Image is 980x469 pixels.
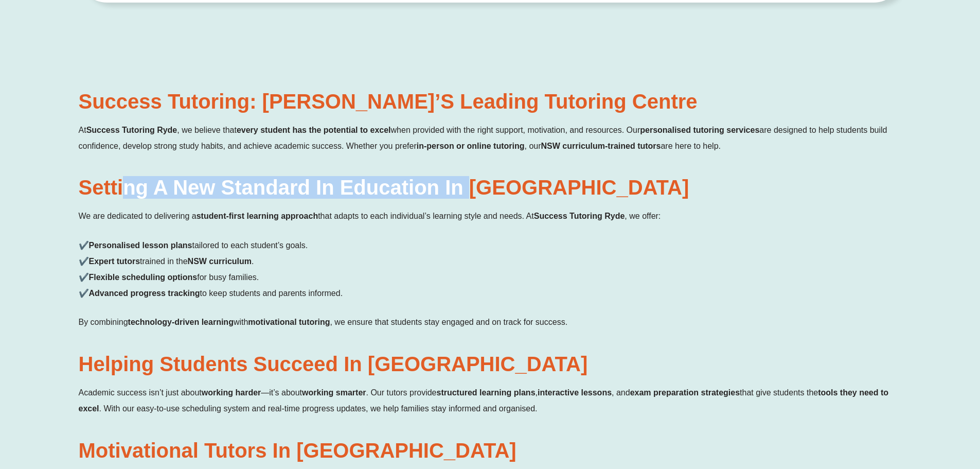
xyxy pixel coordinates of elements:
span: —it’s about [261,388,302,397]
span: . [252,257,254,266]
h2: Helping Students Succeed in [GEOGRAPHIC_DATA] [79,354,902,374]
span: , our [525,142,541,150]
span: tailored to each student’s goals. [192,241,308,250]
span: that give students the [740,388,818,397]
b: working smarter [302,388,366,397]
iframe: Chat Widget [809,353,980,469]
span: Academic success isn’t just about [79,388,202,397]
b: Advanced progress tracking [89,289,200,298]
span: ✔️ [79,289,89,298]
h2: Motivational Tutors in [GEOGRAPHIC_DATA] [79,440,902,461]
b: structured learning plans [436,388,535,397]
span: to keep students and parents informed. [200,289,343,298]
b: personalised tutoring services [640,126,759,134]
b: exam preparation strategies [630,388,740,397]
span: , we offer: [625,212,661,220]
span: with [234,318,248,326]
span: ✔️ [79,257,89,266]
b: NSW curriculum-trained tutors [541,142,661,150]
span: trained in the [140,257,188,266]
span: . Our tutors provide [366,388,437,397]
span: , and [612,388,630,397]
span: for busy families. [197,273,259,282]
span: , [536,388,538,397]
span: are here to help. [661,142,721,150]
span: By combining [79,318,128,326]
b: Personalised lesson plans [89,241,192,250]
span: that adapts to each individual’s learning style and needs. At [318,212,534,220]
b: motivational tutoring [248,318,330,326]
span: when provided with the right support, motivation, and resources. Our [391,126,640,134]
span: are designed to help students build confidence, develop strong study habits, and achieve academic... [79,126,887,150]
span: At [79,126,86,134]
b: Success Tutoring Ryde [86,126,177,134]
b: tools they need to excel [79,388,889,413]
b: every student has the potential to excel [237,126,391,134]
b: NSW curriculum [188,257,252,266]
b: technology-driven learning [128,318,234,326]
b: student-first learning approach [197,212,318,220]
b: Flexible scheduling options [89,273,198,282]
span: ✔️ [79,241,89,250]
b: interactive lessons [538,388,612,397]
h2: Success Tutoring: [PERSON_NAME]’s Leading Tutoring Centre [79,91,902,112]
span: . With our easy-to-use scheduling system and real-time progress updates, we help families stay in... [99,404,538,413]
b: in-person or online tutoring [417,142,525,150]
span: , we believe that [177,126,237,134]
span: We are dedicated to delivering a [79,212,197,220]
span: ✔️ [79,273,89,282]
h2: Setting a New Standard in Education in [GEOGRAPHIC_DATA] [79,177,902,198]
b: working harder [202,388,261,397]
b: Success Tutoring Ryde [534,212,625,220]
b: Expert tutors [89,257,140,266]
span: , we ensure that students stay engaged and on track for success. [330,318,567,326]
